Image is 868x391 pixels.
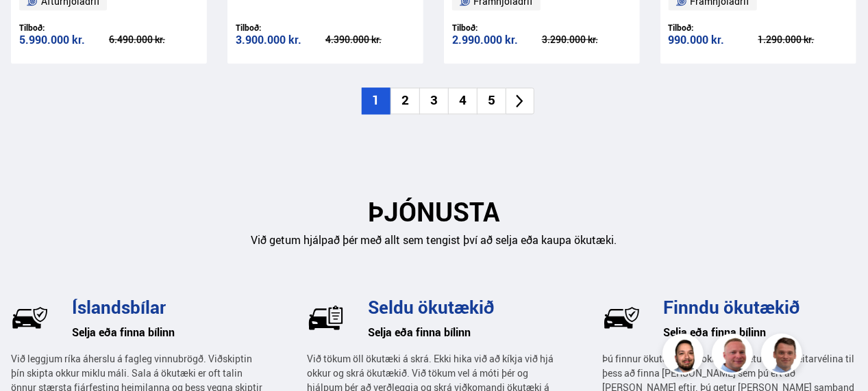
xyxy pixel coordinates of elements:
[669,23,758,33] div: Tilboð:
[419,87,448,114] li: 3
[763,336,804,377] img: FbJEzSuNWCJXmdc-.webp
[758,35,848,44] div: 1.290.000 kr.
[665,336,706,377] img: nhp88E3Fdnt1Opn2.png
[236,34,325,46] div: 3.900.000 kr.
[11,299,49,336] img: wj-tEQaV63q7uWzm.svg
[11,196,856,227] h2: ÞJÓNUSTA
[11,5,52,46] button: Opna LiveChat spjallviðmót
[236,23,325,33] div: Tilboð:
[307,299,345,336] img: U-P77hVsr2UxK2Mi.svg
[714,336,755,377] img: siFngHWaQ9KaOqBr.png
[448,87,477,114] li: 4
[11,232,856,248] p: Við getum hjálpað þér með allt sem tengist því að selja eða kaupa ökutæki.
[390,87,419,114] li: 2
[109,35,199,44] div: 6.490.000 kr.
[72,297,264,317] h3: Íslandsbílar
[19,34,109,46] div: 5.990.000 kr.
[368,322,560,342] h6: Selja eða finna bílinn
[452,34,542,46] div: 2.990.000 kr.
[72,322,264,342] h6: Selja eða finna bílinn
[19,23,109,33] div: Tilboð:
[362,87,390,114] li: 1
[542,35,632,44] div: 3.290.000 kr.
[664,322,856,342] h6: Selja eða finna bílinn
[669,34,758,46] div: 990.000 kr.
[452,23,542,33] div: Tilboð:
[368,297,560,317] h3: Seldu ökutækið
[325,35,415,44] div: 4.390.000 kr.
[477,87,506,114] li: 5
[603,299,641,336] img: BkM1h9GEeccOPUq4.svg
[664,297,856,317] h3: Finndu ökutækið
